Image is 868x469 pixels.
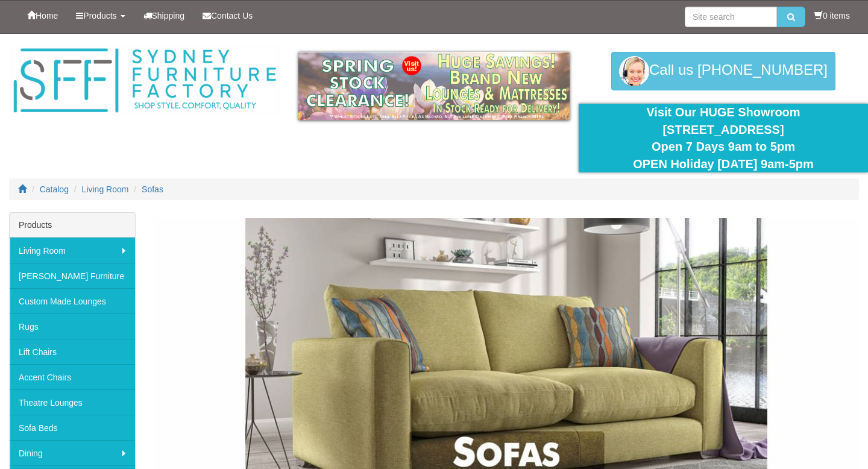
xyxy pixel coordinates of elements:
div: Visit Our HUGE Showroom [STREET_ADDRESS] Open 7 Days 9am to 5pm OPEN Holiday [DATE] 9am-5pm [588,104,859,172]
a: Living Room [82,184,129,194]
a: Rugs [10,313,135,339]
a: Contact Us [193,1,262,31]
span: Shipping [152,11,185,20]
a: Sofas [142,184,163,194]
a: Dining [10,440,135,465]
a: Catalog [40,184,69,194]
a: Custom Made Lounges [10,288,135,313]
img: spring-sale.gif [298,52,570,120]
input: Site search [685,7,777,27]
a: Theatre Lounges [10,389,135,415]
a: Home [18,1,67,31]
img: Sydney Furniture Factory [9,46,280,116]
a: Shipping [134,1,194,31]
div: Products [10,213,135,238]
a: [PERSON_NAME] Furniture [10,263,135,288]
span: Home [36,11,58,20]
li: 0 items [814,10,850,22]
a: Products [67,1,134,31]
span: Contact Us [211,11,253,20]
a: Living Room [10,238,135,263]
a: Lift Chairs [10,339,135,364]
a: Sofa Beds [10,415,135,440]
a: Accent Chairs [10,364,135,389]
span: Products [83,11,116,20]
